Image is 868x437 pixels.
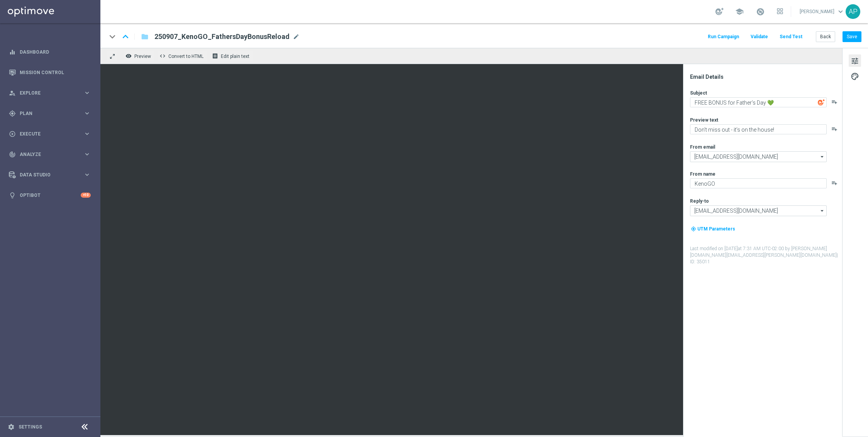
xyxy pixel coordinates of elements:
div: Explore [9,90,83,97]
button: person_search Explore keyboard_arrow_right [8,90,91,96]
i: receipt [212,53,218,59]
a: Dashboard [20,42,91,62]
label: From email [690,144,715,150]
div: Dashboard [9,42,91,62]
div: Analyze [9,151,83,158]
button: my_location UTM Parameters [690,225,736,233]
i: my_location [691,226,696,232]
button: Save [843,31,861,42]
div: AP [846,4,860,19]
button: Back [816,31,835,42]
button: playlist_add [831,126,837,132]
button: equalizer Dashboard [8,49,91,55]
i: remove_red_eye [125,53,132,59]
div: Email Details [690,73,841,80]
span: Validate [751,34,768,39]
span: Plan [20,111,83,116]
button: palette [849,70,861,82]
label: Preview text [690,117,718,123]
span: palette [851,71,859,81]
div: Plan [9,110,83,117]
button: tune [849,54,861,67]
button: Run Campaign [707,32,740,42]
i: equalizer [9,49,16,56]
span: tune [851,56,859,66]
img: optiGenie.svg [818,99,825,106]
button: Validate [749,32,769,42]
div: Mission Control [9,62,91,83]
button: remove_red_eye Preview [124,51,154,61]
span: school [735,7,744,16]
button: playlist_add [831,99,837,105]
i: play_circle_outline [9,130,16,137]
div: Data Studio [9,171,83,178]
i: keyboard_arrow_right [83,130,91,137]
button: Send Test [778,32,804,42]
span: code [159,53,166,59]
button: track_changes Analyze keyboard_arrow_right [8,151,91,158]
button: playlist_add [831,180,837,186]
input: Select [690,151,827,162]
span: UTM Parameters [697,226,735,232]
button: gps_fixed Plan keyboard_arrow_right [8,110,91,117]
div: Execute [9,130,83,137]
i: gps_fixed [9,110,16,117]
a: [PERSON_NAME]keyboard_arrow_down [799,6,846,17]
label: Last modified on [DATE] at 7:31 AM UTC-02:00 by [PERSON_NAME][DOMAIN_NAME][EMAIL_ADDRESS][PERSON_... [690,246,841,265]
i: arrow_drop_down [819,152,826,162]
span: Analyze [20,152,83,157]
div: Optibot [9,185,91,205]
i: settings [8,423,15,430]
button: code Convert to HTML [158,51,207,61]
input: Select [690,205,827,216]
i: track_changes [9,151,16,158]
i: person_search [9,90,16,97]
span: mode_edit [293,33,300,40]
button: play_circle_outline Execute keyboard_arrow_right [8,131,91,137]
a: Settings [19,425,42,429]
span: Convert to HTML [168,54,203,59]
button: lightbulb Optibot +10 [8,192,91,198]
i: keyboard_arrow_right [83,110,91,117]
i: keyboard_arrow_right [83,89,91,97]
span: Edit plain text [221,54,249,59]
button: Data Studio keyboard_arrow_right [8,172,91,178]
label: Subject [690,90,707,96]
span: Data Studio [20,173,83,177]
a: Mission Control [20,62,91,83]
div: +10 [81,193,91,198]
span: 250907_KenoGO_FathersDayBonusReload [154,32,290,41]
button: Mission Control [8,69,91,76]
i: arrow_drop_down [819,206,826,216]
button: folder [140,30,149,43]
label: Reply-to [690,198,709,204]
span: Explore [20,91,83,95]
span: Execute [20,132,83,136]
i: lightbulb [9,192,16,199]
a: Optibot [20,185,81,205]
label: From name [690,171,715,177]
span: keyboard_arrow_down [836,7,845,16]
i: keyboard_arrow_right [83,151,91,158]
button: receipt Edit plain text [210,51,253,61]
span: Preview [134,54,151,59]
i: keyboard_arrow_up [120,31,131,42]
i: keyboard_arrow_right [83,171,91,178]
i: folder [141,32,149,41]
